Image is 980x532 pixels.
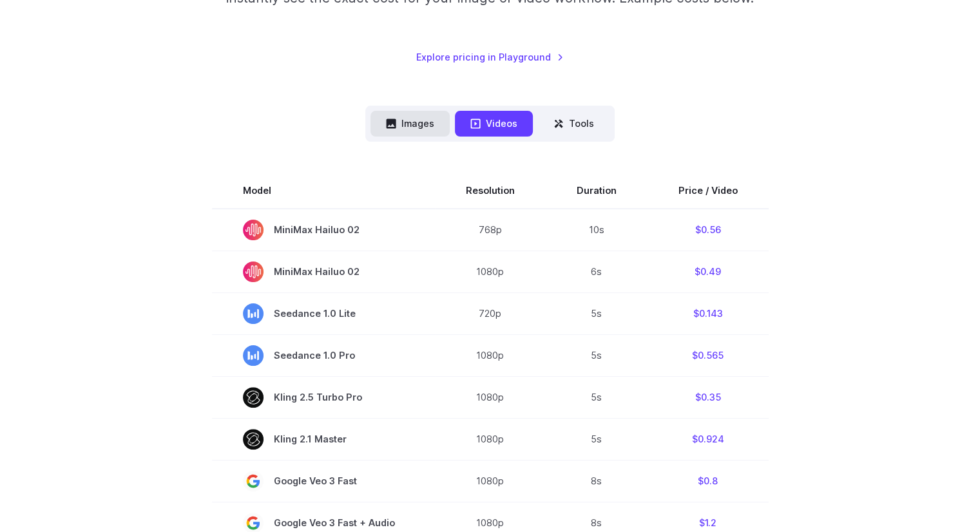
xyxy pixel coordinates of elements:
th: Duration [546,173,648,209]
td: 768p [435,209,546,251]
td: $0.56 [648,209,769,251]
td: $0.35 [648,376,769,418]
td: 5s [546,292,648,334]
span: Google Veo 3 Fast [243,471,404,491]
td: 6s [546,251,648,292]
td: 8s [546,460,648,502]
th: Model [212,173,435,209]
button: Videos [455,111,533,136]
td: 1080p [435,418,546,460]
td: 5s [546,418,648,460]
button: Tools [538,111,610,136]
span: Kling 2.1 Master [243,429,404,450]
th: Resolution [435,173,546,209]
td: $0.565 [648,334,769,376]
span: Kling 2.5 Turbo Pro [243,387,404,408]
td: 5s [546,376,648,418]
span: Seedance 1.0 Lite [243,303,404,324]
td: $0.8 [648,460,769,502]
td: 720p [435,292,546,334]
span: MiniMax Hailuo 02 [243,220,404,240]
button: Images [370,111,450,136]
td: $0.49 [648,251,769,292]
td: $0.143 [648,292,769,334]
span: Seedance 1.0 Pro [243,345,404,366]
td: 10s [546,209,648,251]
td: $0.924 [648,418,769,460]
th: Price / Video [648,173,769,209]
span: MiniMax Hailuo 02 [243,261,404,282]
a: Explore pricing in Playground [416,50,564,64]
td: 5s [546,334,648,376]
td: 1080p [435,251,546,292]
td: 1080p [435,376,546,418]
td: 1080p [435,460,546,502]
td: 1080p [435,334,546,376]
